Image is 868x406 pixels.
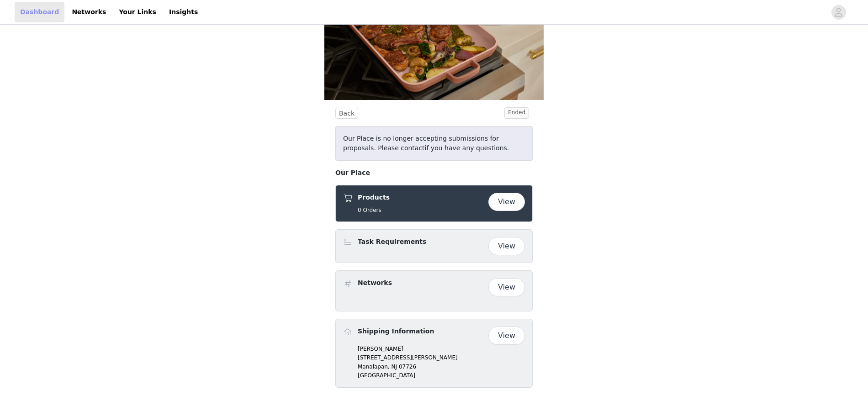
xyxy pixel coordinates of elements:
div: avatar [834,5,843,20]
button: View [488,327,525,345]
a: Insights [164,2,203,22]
p: [PERSON_NAME] [358,345,525,353]
h4: Shipping Information [358,327,434,336]
div: Shipping Information [335,319,533,388]
h4: Task Requirements [358,237,426,247]
h4: Products [358,193,390,202]
h5: 0 Orders [358,206,390,214]
a: Your Links [113,2,162,22]
button: View [488,278,525,296]
div: Task Requirements [335,229,533,263]
div: Networks [335,270,533,311]
span: Manalapan, [358,364,390,370]
span: Our Place [335,168,370,178]
button: View [488,237,525,255]
button: View [488,193,525,211]
a: Networks [66,2,111,22]
p: Our Place is no longer accepting submissions for proposals. Please contact if you have any questi... [343,134,525,153]
div: Products [335,185,533,222]
button: Back [335,108,358,119]
p: [GEOGRAPHIC_DATA] [358,371,525,380]
span: Ended [504,107,529,119]
h4: Networks [358,278,392,288]
span: 07726 [399,364,416,370]
p: [STREET_ADDRESS][PERSON_NAME] [358,353,525,362]
span: NJ [392,364,397,370]
a: Dashboard [15,2,64,22]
